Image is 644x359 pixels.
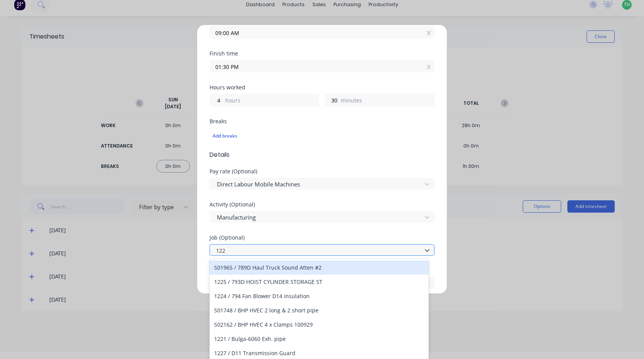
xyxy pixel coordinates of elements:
[210,317,429,332] div: S02162 / BHP HVEC 4 x Clamps 100929
[325,94,339,106] input: 0
[225,96,319,106] label: hours
[210,51,434,56] div: Finish time
[213,131,431,141] div: Add breaks
[210,275,429,289] div: 1225 / 793D HOIST CYLINDER STORAGE ST
[210,235,434,240] div: Job (Optional)
[210,332,429,346] div: 1221 / Bulga-6060 Exh. pipe
[210,119,434,124] div: Breaks
[210,303,429,317] div: S01748 / BHP HVEC 2 long & 2 short pipe
[341,96,434,106] label: minutes
[210,202,434,207] div: Activity (Optional)
[210,169,434,174] div: Pay rate (Optional)
[210,260,429,275] div: S01965 / 789D Haul Truck Sound Atten #2
[210,94,223,106] input: 0
[210,150,434,159] span: Details
[210,85,434,90] div: Hours worked
[210,289,429,303] div: 1224 / 794 Fan Blower D14 insulation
